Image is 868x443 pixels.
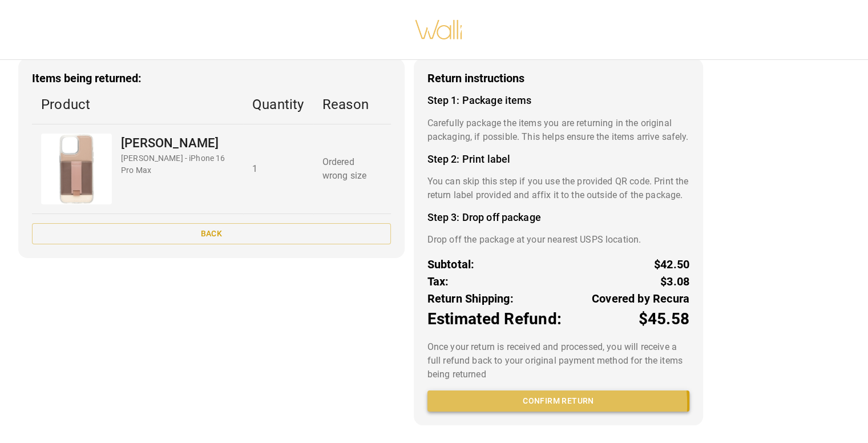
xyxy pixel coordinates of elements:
[427,307,562,331] p: Estimated Refund:
[121,152,234,176] p: [PERSON_NAME] - iPhone 16 Pro Max
[427,256,475,273] p: Subtotal:
[638,307,689,331] p: $45.58
[427,290,514,307] p: Return Shipping:
[427,211,689,224] h4: Step 3: Drop off package
[427,233,689,247] p: Drop off the package at your nearest USPS location.
[252,94,304,115] p: Quantity
[427,390,689,412] button: Confirm return
[660,273,689,290] p: $3.08
[427,175,689,202] p: You can skip this step if you use the provided QR code. Print the return label provided and affix...
[427,273,449,290] p: Tax:
[414,5,463,54] img: walli-inc.myshopify.com
[252,162,304,176] p: 1
[32,72,391,85] h3: Items being returned:
[592,290,689,307] p: Covered by Recura
[654,256,689,273] p: $42.50
[322,155,382,183] p: Ordered wrong size
[41,94,234,115] p: Product
[427,72,689,85] h3: Return instructions
[427,116,689,144] p: Carefully package the items you are returning in the original packaging, if possible. This helps ...
[32,223,391,244] button: Back
[427,340,689,381] p: Once your return is received and processed, you will receive a full refund back to your original ...
[121,134,234,152] p: [PERSON_NAME]
[427,153,689,166] h4: Step 2: Print label
[322,94,382,115] p: Reason
[427,94,689,107] h4: Step 1: Package items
